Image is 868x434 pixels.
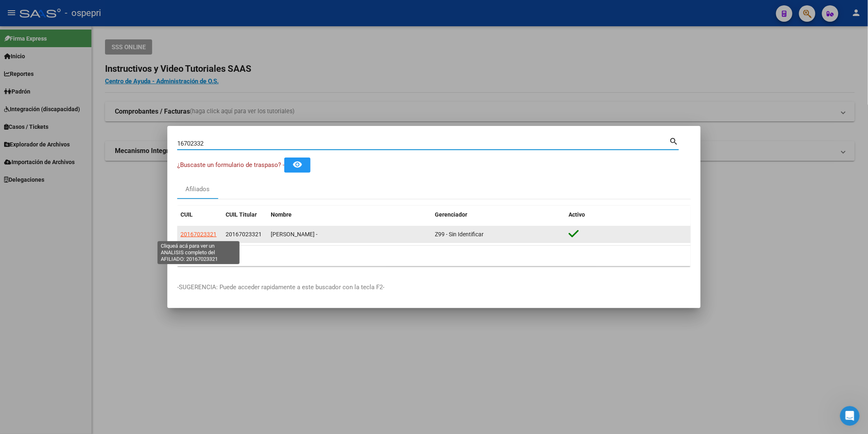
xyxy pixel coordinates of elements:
datatable-header-cell: CUIL Titular [222,206,267,224]
mat-icon: remove_red_eye [292,160,302,169]
span: CUIL Titular [226,211,257,218]
div: [PERSON_NAME] - [271,230,428,239]
mat-icon: search [669,136,679,146]
iframe: Intercom live chat [840,406,860,426]
datatable-header-cell: Activo [565,206,691,224]
span: 20167023321 [226,231,262,238]
span: Gerenciador [435,211,467,218]
span: CUIL [180,211,193,218]
datatable-header-cell: Nombre [267,206,432,224]
div: Afiliados [186,185,210,194]
span: 20167023321 [180,231,217,238]
div: 1 total [177,246,691,266]
span: Activo [569,211,585,218]
span: Z99 - Sin Identificar [435,231,484,238]
span: Nombre [271,211,292,218]
datatable-header-cell: Gerenciador [432,206,565,224]
datatable-header-cell: CUIL [177,206,222,224]
span: ¿Buscaste un formulario de traspaso? - [177,161,284,169]
p: -SUGERENCIA: Puede acceder rapidamente a este buscador con la tecla F2- [177,283,691,292]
